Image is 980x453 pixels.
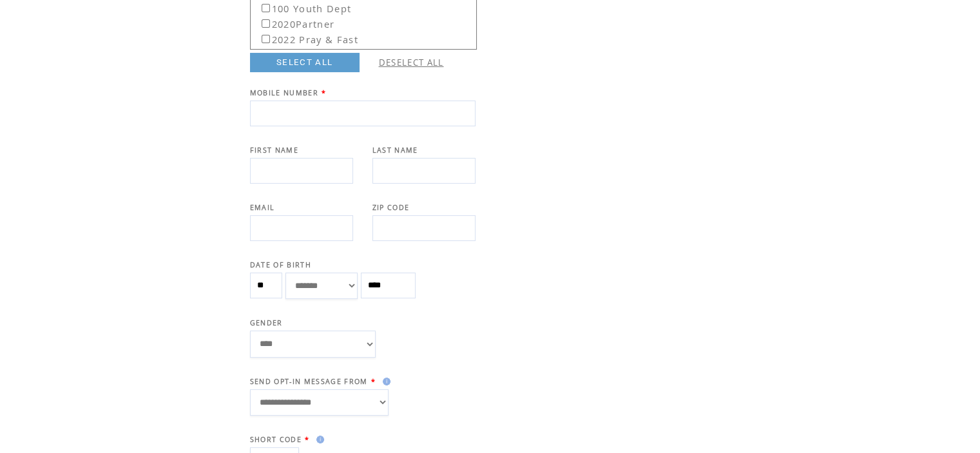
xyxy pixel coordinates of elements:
[250,88,318,97] span: MOBILE NUMBER
[379,378,390,385] img: help.gif
[253,45,422,61] label: 27th [PERSON_NAME]. Giving
[250,260,311,269] span: DATE OF BIRTH
[379,57,444,68] a: DESELECT ALL
[372,146,418,155] span: LAST NAME
[250,318,283,327] span: GENDER
[250,435,302,444] span: SHORT CODE
[262,4,270,12] input: 100 Youth Dept
[250,146,298,155] span: FIRST NAME
[262,35,270,43] input: 2022 Pray & Fast
[372,203,410,212] span: ZIP CODE
[312,436,324,443] img: help.gif
[262,19,270,28] input: 2020Partner
[250,203,275,212] span: EMAIL
[253,30,358,46] label: 2022 Pray & Fast
[250,53,360,72] a: SELECT ALL
[250,377,368,386] span: SEND OPT-IN MESSAGE FROM
[253,14,335,30] label: 2020Partner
